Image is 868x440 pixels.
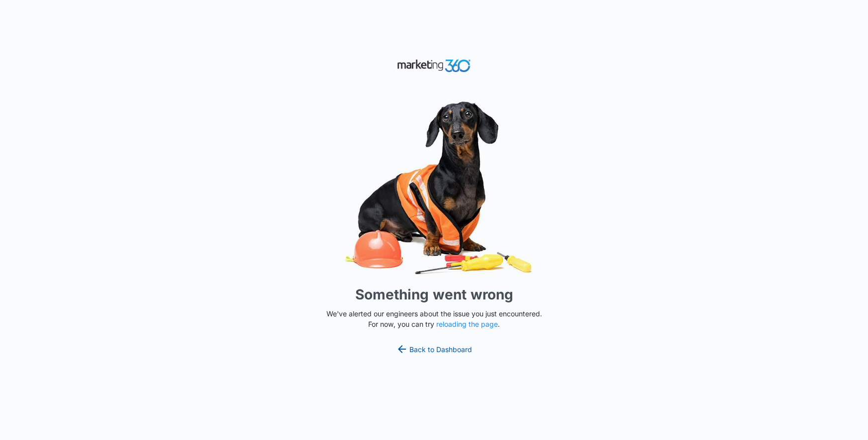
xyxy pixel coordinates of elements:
p: We've alerted our engineers about the issue you just encountered. For now, you can try . [322,308,546,329]
img: Marketing 360 Logo [397,57,472,74]
button: reloading the page [436,320,498,328]
img: Sad Dog [285,95,583,281]
h1: Something went wrong [355,284,513,305]
a: Back to Dashboard [396,343,473,355]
